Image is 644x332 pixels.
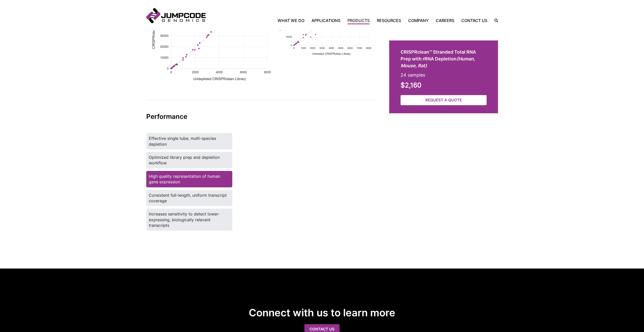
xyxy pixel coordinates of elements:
label: Consistent full-length, uniform transcript coverage [146,190,232,206]
h2: Performance [146,113,377,120]
label: Search the site. [491,19,498,22]
label: Increases sensitivity to detect lower-expressing, biologically relevant transcripts [146,209,232,231]
label: Effective single tube, multi-species depletion [146,133,232,149]
label: Optimized library prep and depletion workflow [146,152,232,168]
a: Resources [373,17,405,24]
p: 24 samples [401,72,487,78]
strong: $2,160 [401,81,421,89]
a: Products [344,17,373,24]
a: Request a Quote [401,95,487,105]
a: Company [405,17,432,24]
label: High quality representation of human gene expression [146,171,232,187]
nav: Primary Navigation [206,17,491,24]
strong: Connect with us to learn more [249,306,395,319]
h2: CRISPRclean™ Stranded Total RNA Prep with rRNA Depletion [401,49,487,69]
a: What We Do [278,17,308,24]
a: Contact Us [458,17,491,24]
a: Careers [432,17,458,24]
a: Applications [308,17,344,24]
